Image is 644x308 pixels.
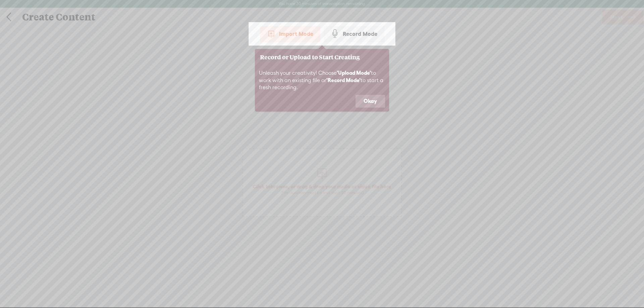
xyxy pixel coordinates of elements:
b: 'Record Mode' [326,77,361,83]
div: Record Mode [324,25,384,42]
div: Import Mode [260,25,320,42]
div: Unleash your creativity! Choose to work with an existing file or to start a fresh recording. [255,65,389,95]
b: 'Upload Mode' [337,70,371,76]
h3: Record or Upload to Start Creating [260,54,384,60]
button: Okay [356,95,385,108]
